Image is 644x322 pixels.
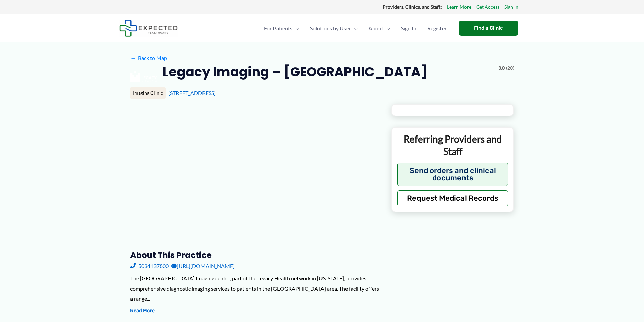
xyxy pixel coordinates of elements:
[397,163,508,186] button: Send orders and clinical documents
[171,261,235,271] a: [URL][DOMAIN_NAME]
[130,55,137,61] span: ←
[422,17,452,40] a: Register
[130,250,381,261] h3: About this practice
[305,17,363,40] a: Solutions by UserMenu Toggle
[447,3,471,11] a: Learn More
[368,17,383,40] span: About
[383,4,442,10] strong: Providers, Clinics, and Staff:
[130,273,381,303] div: The [GEOGRAPHIC_DATA] Imaging center, part of the Legacy Health network in [US_STATE], provides c...
[476,3,499,11] a: Get Access
[163,64,427,80] h2: Legacy Imaging – [GEOGRAPHIC_DATA]
[130,53,167,63] a: ←Back to Map
[119,20,178,37] img: Expected Healthcare Logo - side, dark font, small
[310,17,351,40] span: Solutions by User
[130,261,169,271] a: 5034137800
[130,87,166,99] div: Imaging Clinic
[292,17,299,40] span: Menu Toggle
[401,17,416,40] span: Sign In
[259,17,305,40] a: For PatientsMenu Toggle
[459,21,518,36] a: Find a Clinic
[396,17,422,40] a: Sign In
[504,3,518,11] a: Sign In
[427,17,447,40] span: Register
[130,307,155,315] button: Read More
[259,17,452,40] nav: Primary Site Navigation
[498,64,505,72] span: 3.0
[168,90,216,96] a: [STREET_ADDRESS]
[264,17,292,40] span: For Patients
[383,17,390,40] span: Menu Toggle
[397,190,508,206] button: Request Medical Records
[506,64,514,72] span: (20)
[351,17,358,40] span: Menu Toggle
[397,133,508,157] p: Referring Providers and Staff
[363,17,396,40] a: AboutMenu Toggle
